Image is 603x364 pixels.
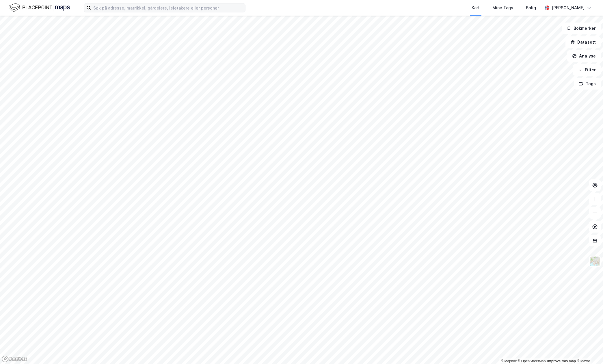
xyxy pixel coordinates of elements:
[501,359,517,363] a: Mapbox
[9,3,70,13] img: logo.f888ab2527a4732fd821a326f86c7f29.svg
[91,3,245,12] input: Søk på adresse, matrikkel, gårdeiere, leietakere eller personer
[2,356,27,362] a: Mapbox homepage
[573,64,601,76] button: Filter
[589,256,600,267] img: Z
[574,78,601,90] button: Tags
[552,4,585,11] div: [PERSON_NAME]
[547,359,576,363] a: Improve this map
[518,359,546,363] a: OpenStreetMap
[565,36,601,48] button: Datasett
[472,4,480,11] div: Kart
[526,4,536,11] div: Bolig
[492,4,513,11] div: Mine Tags
[574,336,603,364] iframe: Chat Widget
[567,50,601,62] button: Analyse
[562,23,601,34] button: Bokmerker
